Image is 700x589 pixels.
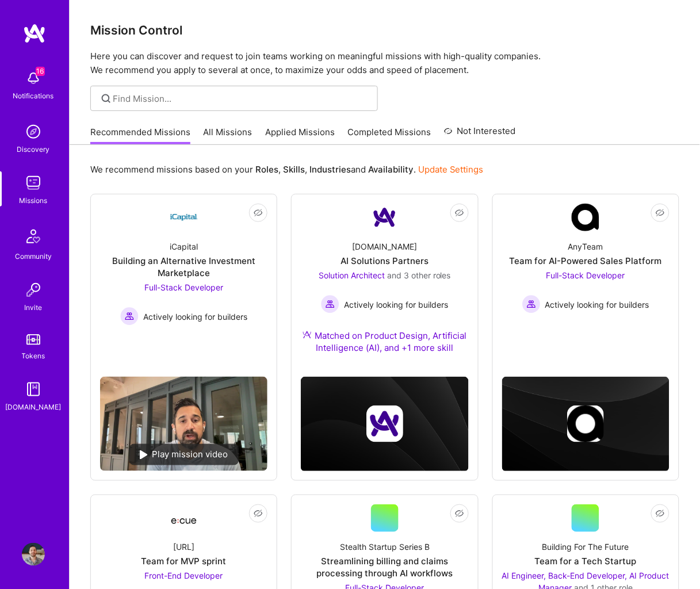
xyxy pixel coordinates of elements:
img: play [140,450,148,460]
i: icon SearchGrey [100,92,113,105]
span: Full-Stack Developer [144,282,223,292]
div: [DOMAIN_NAME] [352,240,417,253]
img: Company logo [567,406,604,442]
span: Solution Architect [319,270,385,280]
span: Actively looking for builders [545,299,649,311]
div: Discovery [17,143,50,155]
a: Recommended Missions [90,126,190,145]
div: Invite [25,301,43,313]
img: Actively looking for builders [321,295,339,313]
img: Company Logo [170,508,198,529]
div: Building an Alternative Investment Marketplace [100,255,267,279]
img: Ateam Purple Icon [303,330,312,339]
span: Front-End Developer [145,571,223,581]
span: Actively looking for builders [143,311,247,323]
img: User Avatar [22,543,45,566]
img: bell [22,67,45,90]
img: teamwork [22,171,45,194]
img: discovery [22,120,45,143]
img: No Mission [100,377,267,471]
div: Tokens [22,350,45,362]
i: icon EyeClosed [254,208,263,217]
a: Update Settings [418,164,484,175]
i: icon EyeClosed [254,509,263,518]
span: and 3 other roles [387,270,451,280]
div: Play mission video [129,444,239,465]
div: [DOMAIN_NAME] [6,401,62,413]
div: Matched on Product Design, Artificial Intelligence (AI), and +1 more skill [301,330,468,354]
span: Actively looking for builders [344,299,448,311]
img: Company Logo [170,204,198,231]
span: Full-Stack Developer [546,270,625,280]
img: guide book [22,378,45,401]
div: iCapital [170,240,198,253]
b: Skills [283,164,305,175]
a: All Missions [204,126,253,145]
span: 16 [36,67,45,76]
div: Team for AI-Powered Sales Platform [510,255,662,267]
img: Actively looking for builders [120,307,139,326]
img: cover [301,377,468,472]
div: Notifications [13,90,54,102]
img: Actively looking for builders [522,295,541,313]
div: Team for MVP sprint [141,556,227,568]
img: cover [502,377,670,472]
input: Find Mission... [113,93,369,105]
div: AnyTeam [568,240,603,253]
div: Community [15,250,52,262]
div: [URL] [173,541,194,553]
img: Company Logo [572,204,599,231]
p: Here you can discover and request to join teams working on meaningful missions with high-quality ... [90,49,679,77]
a: Completed Missions [348,126,431,145]
img: Community [20,223,47,250]
div: Building For The Future [542,541,629,553]
img: Company Logo [371,204,399,231]
b: Industries [309,164,351,175]
i: icon EyeClosed [455,208,464,217]
img: logo [23,23,46,44]
b: Roles [255,164,278,175]
a: Not Interested [444,124,516,145]
div: Stealth Startup Series B [340,541,430,553]
p: We recommend missions based on your , , and . [90,163,484,175]
div: Team for a Tech Startup [535,556,637,568]
a: Applied Missions [265,126,335,145]
img: Invite [22,278,45,301]
i: icon EyeClosed [656,208,665,217]
div: AI Solutions Partners [341,255,429,267]
b: Availability [368,164,414,175]
h3: Mission Control [90,23,679,37]
i: icon EyeClosed [656,509,665,518]
i: icon EyeClosed [455,509,464,518]
div: Streamlining billing and claims processing through AI workflows [301,556,468,580]
div: Missions [20,194,48,206]
img: Company logo [366,406,403,442]
img: tokens [26,334,40,345]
